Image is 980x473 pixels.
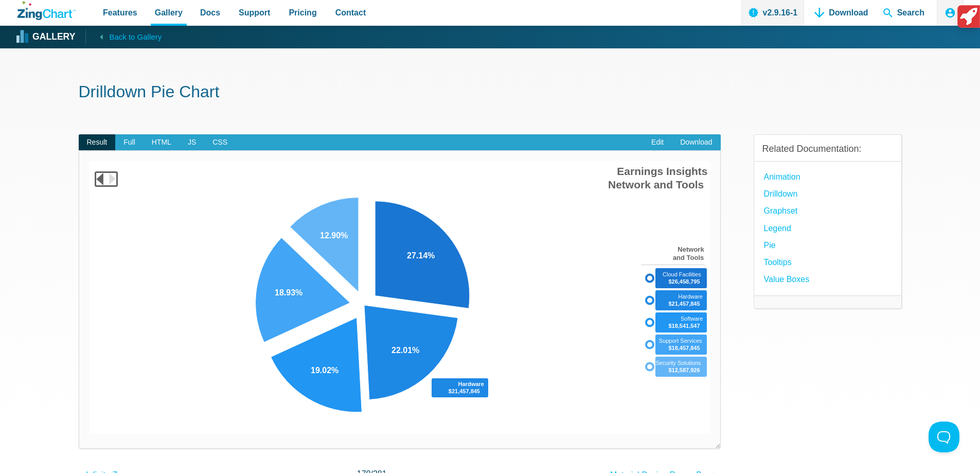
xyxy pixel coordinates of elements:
[32,32,75,42] strong: Gallery
[762,143,893,155] h3: Related Documentation:
[764,170,800,184] a: Animation
[79,134,116,151] span: Result
[204,134,236,151] span: CSS
[929,422,959,452] iframe: Toggle Customer Support
[17,1,76,20] a: ZingChart Logo. Click to return to the homepage
[643,134,672,151] a: Edit
[764,238,776,252] a: Pie
[335,6,366,20] span: Contact
[17,29,75,45] a: Gallery
[764,221,791,235] a: Legend
[155,6,183,20] span: Gallery
[79,81,902,104] h1: Drilldown Pie Chart
[764,187,798,201] a: Drilldown
[764,255,792,269] a: Tooltips
[144,134,180,151] span: HTML
[85,29,162,44] a: Back to Gallery
[672,134,720,151] a: Download
[109,30,162,44] span: Back to Gallery
[200,6,220,20] span: Docs
[103,6,137,20] span: Features
[115,134,144,151] span: Full
[764,272,810,286] a: Value Boxes
[180,134,204,151] span: JS
[764,204,798,218] a: Graphset
[239,6,270,20] span: Support
[289,6,316,20] span: Pricing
